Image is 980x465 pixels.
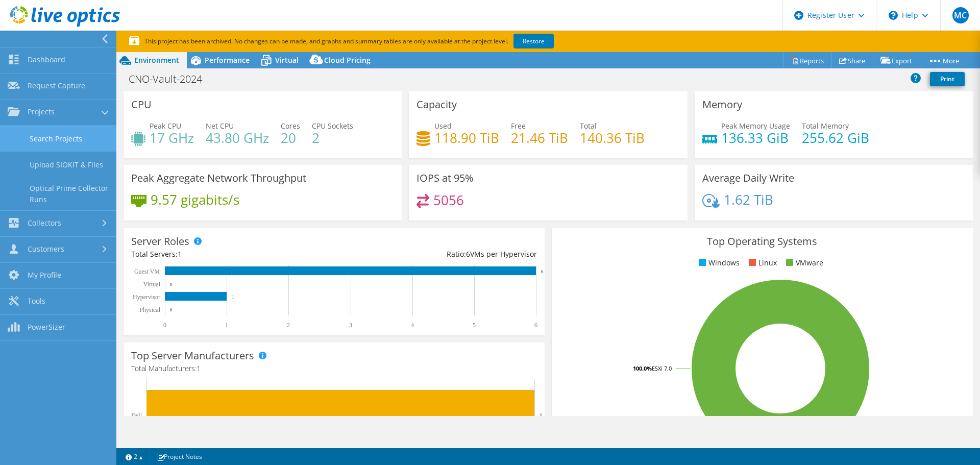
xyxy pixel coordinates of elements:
li: Linux [746,257,777,268]
div: Total Servers: [131,249,334,260]
h1: CNO-Vault-2024 [124,74,218,85]
span: MC [952,7,969,23]
tspan: ESXi 7.0 [652,364,672,372]
h3: Peak Aggregate Network Throughput [131,173,306,184]
span: Environment [134,55,179,65]
text: 0 [170,282,173,287]
text: 0 [163,322,166,329]
text: Physical [139,306,160,313]
text: 2 [287,322,290,329]
span: Net CPU [206,121,234,131]
p: This project has been archived. No changes can be made, and graphs and summary tables are only av... [129,36,629,47]
span: Total Memory [802,121,849,131]
h3: IOPS at 95% [416,173,474,184]
h3: CPU [131,99,152,110]
h4: Total Manufacturers: [131,363,537,374]
h4: 140.36 TiB [580,132,645,143]
h4: 5056 [433,194,464,206]
text: Guest VM [134,268,160,275]
h4: 43.80 GHz [206,132,269,143]
span: Cores [281,121,300,131]
a: Project Notes [150,450,209,463]
span: Peak CPU [150,121,181,131]
a: 2 [118,450,150,463]
span: Cloud Pricing [324,55,371,65]
h4: 118.90 TiB [434,132,499,143]
a: Restore [513,34,554,48]
h4: 255.62 GiB [802,132,869,143]
h4: 17 GHz [150,132,194,143]
h3: Memory [702,99,742,110]
h3: Server Roles [131,236,189,247]
a: Share [831,53,873,68]
text: 5 [473,322,476,329]
text: 4 [411,322,414,329]
text: 1 [540,412,543,418]
span: Total [580,121,597,131]
text: 6 [534,322,537,329]
span: Peak Memory Usage [721,121,790,131]
h3: Top Operating Systems [559,236,965,247]
li: Windows [696,257,740,268]
span: Free [511,121,526,131]
text: Virtual [143,281,161,288]
text: 6 [541,269,544,274]
tspan: 100.0% [633,364,652,372]
h4: 20 [281,132,300,143]
a: More [920,53,967,68]
text: 1 [225,322,228,329]
h4: 2 [312,132,353,143]
span: Used [434,121,452,131]
text: 3 [349,322,352,329]
span: 1 [178,249,182,259]
h4: 21.46 TiB [511,132,568,143]
div: Ratio: VMs per Hypervisor [334,249,536,260]
a: Reports [783,53,832,68]
text: 1 [232,295,234,300]
span: Performance [205,55,250,65]
text: 0 [170,307,173,312]
h3: Average Daily Write [702,173,794,184]
a: Print [930,72,965,86]
span: 6 [466,249,470,259]
text: Dell [131,412,142,419]
li: VMware [783,257,823,268]
h3: Capacity [416,99,457,110]
h3: Top Server Manufacturers [131,350,254,361]
h4: 1.62 TiB [724,194,773,205]
h4: 136.33 GiB [721,132,790,143]
a: Export [873,53,920,68]
text: Hypervisor [133,293,160,301]
span: 1 [197,363,201,373]
svg: \n [889,11,898,20]
span: Virtual [275,55,299,65]
span: CPU Sockets [312,121,353,131]
h4: 9.57 gigabits/s [151,194,239,205]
